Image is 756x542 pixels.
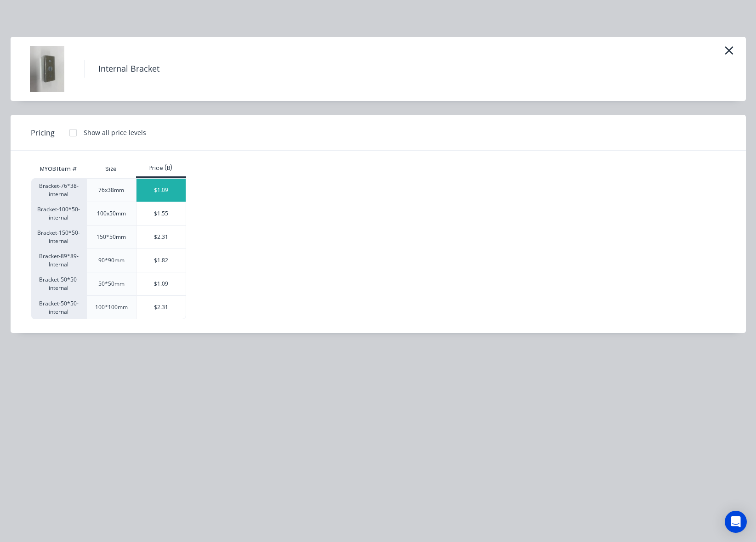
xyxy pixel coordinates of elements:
div: Show all price levels [84,128,146,137]
div: 150*50mm [97,233,126,241]
div: Size [98,158,124,181]
div: Bracket-89*89-Internal [31,248,86,272]
h4: Internal Bracket [84,60,173,78]
div: $1.09 [136,272,186,295]
div: $2.31 [136,226,186,248]
div: $2.31 [136,296,186,319]
div: 76x38mm [98,186,124,194]
div: 100x50mm [97,209,126,218]
div: $1.55 [136,202,186,225]
div: Price (B) [136,164,186,172]
img: Internal Bracket [24,46,70,92]
span: Pricing [31,127,55,138]
div: 100*100mm [95,303,128,311]
div: Open Intercom Messenger [725,511,747,533]
div: 90*90mm [98,256,125,265]
div: Bracket-100*50-internal [31,202,86,225]
div: Bracket-50*50-internal [31,295,86,319]
div: Bracket-150*50-internal [31,225,86,248]
div: Bracket-50*50-internal [31,272,86,295]
div: $1.82 [136,249,186,272]
div: Bracket-76*38-internal [31,178,86,202]
div: $1.09 [136,179,186,202]
div: MYOB Item # [31,160,86,178]
div: 50*50mm [98,280,125,288]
